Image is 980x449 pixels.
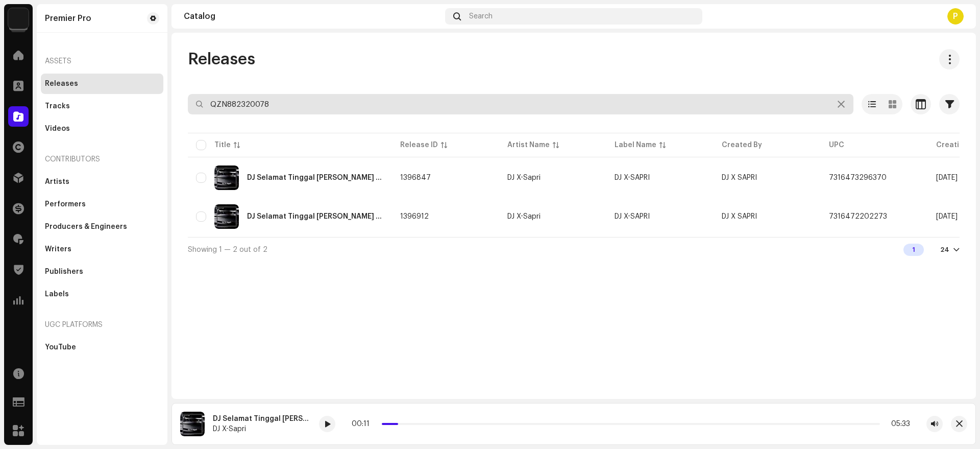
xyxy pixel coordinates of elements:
[41,119,163,139] re-m-nav-item: Videos
[400,213,429,220] span: 1396912
[615,140,656,150] div: Label Name
[41,74,163,94] re-m-nav-item: Releases
[829,174,887,181] span: 7316473296370
[41,239,163,259] re-m-nav-item: Writers
[214,204,239,229] img: a1011dc4-d30c-40a2-b030-c2cf4832450c
[507,174,598,181] span: DJ X-Sapri
[45,14,91,22] div: Premier Pro
[45,245,71,253] div: Writers
[400,140,438,150] div: Release ID
[41,284,163,304] re-m-nav-item: Labels
[45,80,78,88] div: Releases
[180,412,205,436] img: 1b06682c-514b-4ec3-af72-24bf6e0c0d50
[400,174,431,181] span: 1396847
[45,223,127,231] div: Producers & Engineers
[213,425,311,433] div: DJ X-Sapri
[41,262,163,282] re-m-nav-item: Publishers
[188,246,267,253] span: Showing 1 — 2 out of 2
[615,213,650,220] span: DJ X-SAPRI
[41,49,163,74] re-a-nav-header: Assets
[615,174,650,181] span: DJ X-SAPRI
[41,172,163,192] re-m-nav-item: Artists
[247,213,384,220] div: DJ Selamat Tinggal Pria Yang Ku Kagumi
[722,213,757,220] span: DJ X SAPRI
[213,415,311,423] div: DJ Selamat Tinggal [PERSON_NAME] Ku Kagumi
[45,200,86,208] div: Performers
[469,12,493,20] span: Search
[722,174,757,181] span: DJ X SAPRI
[247,174,384,181] div: DJ Selamat Tinggal Pria Yang Ku Kagumi
[507,213,541,220] div: DJ X-Sapri
[45,268,83,276] div: Publishers
[352,420,378,428] div: 00:11
[41,194,163,215] re-m-nav-item: Performers
[45,125,70,133] div: Videos
[947,8,964,25] div: P
[41,96,163,116] re-m-nav-item: Tracks
[45,178,69,186] div: Artists
[507,174,541,181] div: DJ X-Sapri
[507,140,550,150] div: Artist Name
[41,217,163,237] re-m-nav-item: Producers & Engineers
[45,290,69,298] div: Labels
[45,343,76,351] div: YouTube
[41,313,163,337] re-a-nav-header: UGC Platforms
[184,12,441,20] div: Catalog
[41,147,163,172] re-a-nav-header: Contributors
[188,94,853,114] input: Search
[829,213,887,220] span: 7316472202273
[8,8,29,29] img: 64f15ab7-a28a-4bb5-a164-82594ec98160
[884,420,910,428] div: 05:33
[903,244,924,256] div: 1
[41,337,163,358] re-m-nav-item: YouTube
[940,246,949,254] div: 24
[214,140,231,150] div: Title
[214,166,239,190] img: 1b06682c-514b-4ec3-af72-24bf6e0c0d50
[45,102,70,110] div: Tracks
[507,213,598,220] span: DJ X-Sapri
[188,49,255,69] span: Releases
